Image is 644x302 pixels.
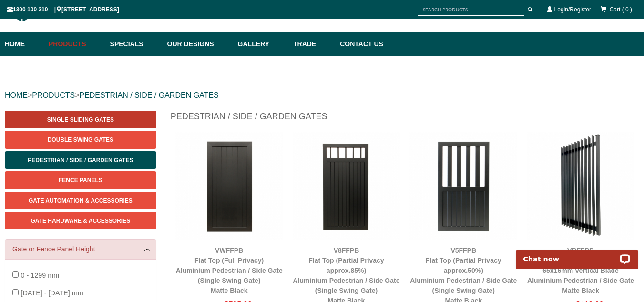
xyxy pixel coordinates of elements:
[409,132,517,240] img: V5FFPB - Flat Top (Partial Privacy approx.50%) - Aluminium Pedestrian / Side Gate (Single Swing G...
[554,6,591,13] a: Login/Register
[79,91,218,99] a: PEDESTRIAN / SIDE / GARDEN GATES
[610,6,632,13] span: Cart ( 0 )
[5,32,44,56] a: Home
[28,157,133,164] span: Pedestrian / Side / Garden Gates
[31,218,131,224] span: Gate Hardware & Accessories
[48,136,113,143] span: Double Swing Gates
[20,271,59,279] span: 0 - 1299 mm
[163,32,233,56] a: Our Designs
[5,131,156,148] a: Double Swing Gates
[175,132,283,240] img: VWFFPB - Flat Top (Full Privacy) - Aluminium Pedestrian / Side Gate (Single Swing Gate) - Matte B...
[47,116,114,123] span: Single Sliding Gates
[510,239,644,269] iframe: LiveChat chat widget
[7,6,119,13] span: 1300 100 310 | [STREET_ADDRESS]
[5,151,156,169] a: Pedestrian / Side / Garden Gates
[105,32,163,56] a: Specials
[20,289,83,297] span: [DATE] - [DATE] mm
[5,91,28,99] a: HOME
[5,80,639,111] div: > >
[288,32,335,56] a: Trade
[527,247,634,294] a: VBFFPBReady to Install Fully Welded 65x16mm Vertical BladeAluminium Pedestrian / Side GateMatte B...
[5,192,156,209] a: Gate Automation & Accessories
[5,111,156,128] a: Single Sliding Gates
[176,247,283,294] a: VWFFPBFlat Top (Full Privacy)Aluminium Pedestrian / Side Gate (Single Swing Gate)Matte Black
[335,32,383,56] a: Contact Us
[29,198,133,204] span: Gate Automation & Accessories
[293,132,400,240] img: V8FFPB - Flat Top (Partial Privacy approx.85%) - Aluminium Pedestrian / Side Gate (Single Swing G...
[12,244,149,254] a: Gate or Fence Panel Height
[5,212,156,229] a: Gate Hardware & Accessories
[44,32,105,56] a: Products
[5,171,156,189] a: Fence Panels
[32,91,75,99] a: PRODUCTS
[527,132,634,240] img: VBFFPB - Ready to Install Fully Welded 65x16mm Vertical Blade - Aluminium Pedestrian / Side Gate ...
[418,4,524,16] input: SEARCH PRODUCTS
[59,177,102,184] span: Fence Panels
[233,32,288,56] a: Gallery
[171,111,639,127] h1: Pedestrian / Side / Garden Gates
